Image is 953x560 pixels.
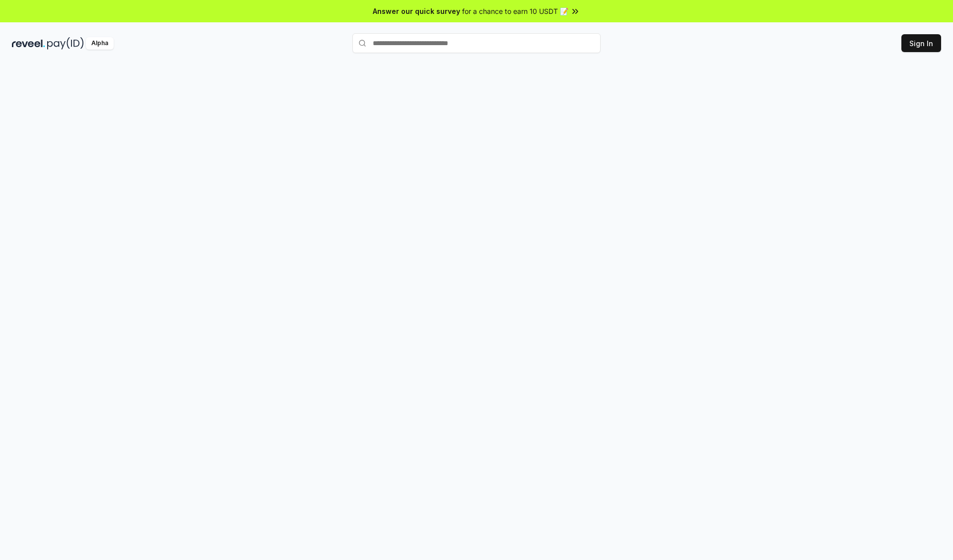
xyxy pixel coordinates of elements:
span: for a chance to earn 10 USDT 📝 [462,6,568,16]
span: Answer our quick survey [373,6,460,16]
img: reveel_dark [12,37,45,50]
img: pay_id [47,37,84,50]
div: Alpha [86,37,114,50]
button: Sign In [901,34,941,52]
